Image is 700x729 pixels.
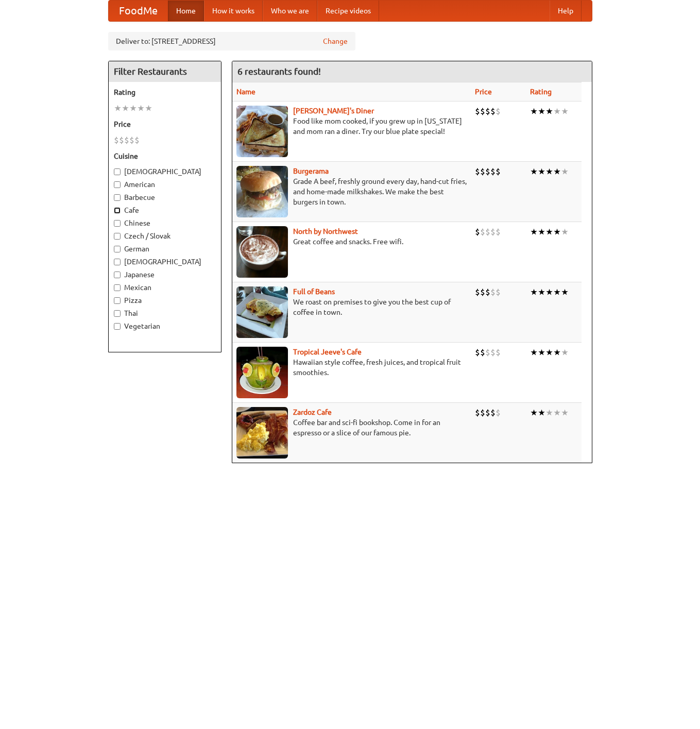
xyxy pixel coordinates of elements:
[293,167,329,175] a: Burgerama
[490,166,496,177] li: $
[114,207,121,214] input: Cafe
[553,166,561,177] li: ★
[480,106,485,117] li: $
[538,407,545,418] li: ★
[485,407,490,418] li: $
[538,106,545,117] li: ★
[545,407,553,418] li: ★
[553,286,561,298] li: ★
[119,134,124,146] li: $
[236,236,467,247] p: Great coffee and snacks. Free wifi.
[293,287,335,296] b: Full of Beans
[553,347,561,358] li: ★
[237,66,321,76] ng-pluralize: 6 restaurants found!
[485,106,490,117] li: $
[530,347,538,358] li: ★
[496,226,501,238] li: $
[545,347,553,358] li: ★
[485,166,490,177] li: $
[475,407,480,418] li: $
[114,244,216,254] label: German
[550,1,582,21] a: Help
[553,407,561,418] li: ★
[561,106,569,117] li: ★
[561,166,569,177] li: ★
[323,36,348,46] a: Change
[538,286,545,298] li: ★
[561,286,569,298] li: ★
[538,347,545,358] li: ★
[236,166,288,217] img: burgerama.jpg
[236,88,255,96] a: Name
[236,226,288,278] img: north.jpg
[530,286,538,298] li: ★
[490,286,496,298] li: $
[114,284,121,291] input: Mexican
[109,61,221,82] h4: Filter Restaurants
[530,166,538,177] li: ★
[496,347,501,358] li: $
[475,226,480,238] li: $
[475,166,480,177] li: $
[236,407,288,459] img: zardoz.jpg
[545,166,553,177] li: ★
[108,32,355,50] div: Deliver to: [STREET_ADDRESS]
[480,407,485,418] li: $
[114,308,216,318] label: Thai
[293,227,358,235] a: North by Northwest
[553,106,561,117] li: ★
[545,106,553,117] li: ★
[496,407,501,418] li: $
[236,347,288,398] img: jeeves.jpg
[480,347,485,358] li: $
[114,168,121,175] input: [DEMOGRAPHIC_DATA]
[553,226,561,238] li: ★
[114,220,121,227] input: Chinese
[236,106,288,157] img: sallys.jpg
[114,151,216,161] h5: Cuisine
[114,310,121,317] input: Thai
[114,181,121,188] input: American
[530,226,538,238] li: ★
[114,192,216,202] label: Barbecue
[236,176,467,207] p: Grade A beef, freshly ground every day, hand-cut fries, and home-made milkshakes. We make the bes...
[236,417,467,438] p: Coffee bar and sci-fi bookshop. Come in for an espresso or a slice of our famous pie.
[496,106,501,117] li: $
[114,282,216,293] label: Mexican
[485,286,490,298] li: $
[530,106,538,117] li: ★
[114,87,216,97] h5: Rating
[545,286,553,298] li: ★
[145,103,152,114] li: ★
[475,106,480,117] li: $
[236,286,288,338] img: beans.jpg
[293,348,362,356] a: Tropical Jeeve's Cafe
[129,134,134,146] li: $
[124,134,129,146] li: $
[490,407,496,418] li: $
[168,1,204,21] a: Home
[490,347,496,358] li: $
[204,1,263,21] a: How it works
[480,286,485,298] li: $
[293,408,332,416] a: Zardoz Cafe
[490,106,496,117] li: $
[538,166,545,177] li: ★
[122,103,129,114] li: ★
[475,286,480,298] li: $
[496,286,501,298] li: $
[475,88,492,96] a: Price
[293,107,374,115] a: [PERSON_NAME]'s Diner
[114,272,121,278] input: Japanese
[114,231,216,241] label: Czech / Slovak
[114,297,121,304] input: Pizza
[480,166,485,177] li: $
[114,295,216,306] label: Pizza
[134,134,140,146] li: $
[114,246,121,252] input: German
